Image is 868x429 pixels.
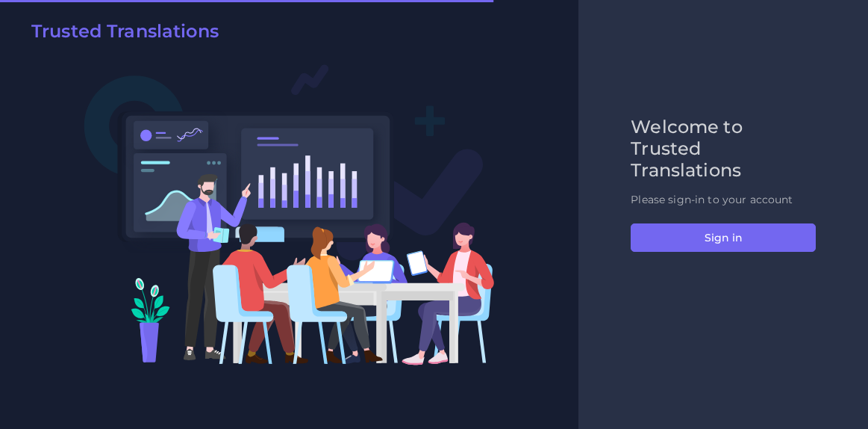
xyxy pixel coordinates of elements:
img: Login V2 [84,64,495,365]
h2: Trusted Translations [31,21,219,43]
button: Sign in [631,223,816,252]
a: Trusted Translations [21,21,219,48]
p: Please sign-in to your account [631,192,816,208]
h2: Welcome to Trusted Translations [631,117,816,181]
